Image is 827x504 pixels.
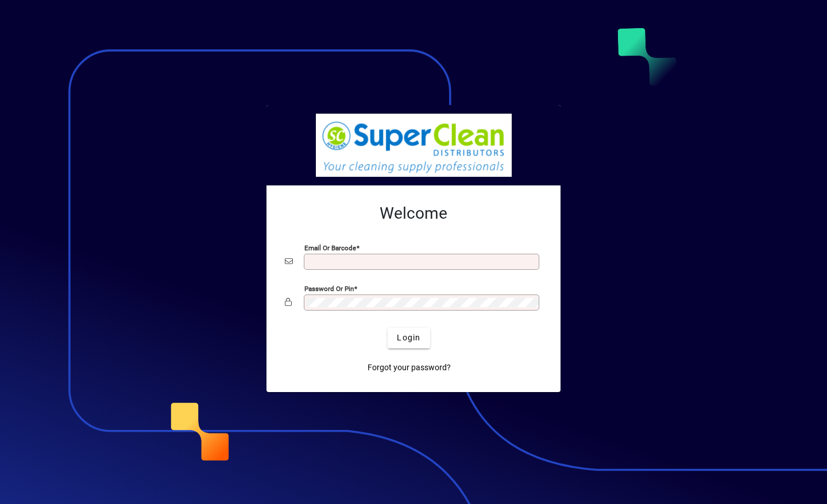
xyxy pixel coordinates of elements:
span: Forgot your password? [368,362,451,374]
mat-label: Password or Pin [304,284,354,292]
span: Login [397,332,420,344]
h2: Welcome [285,204,542,223]
button: Login [388,328,430,348]
a: Forgot your password? [363,358,455,378]
mat-label: Email or Barcode [304,243,356,251]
